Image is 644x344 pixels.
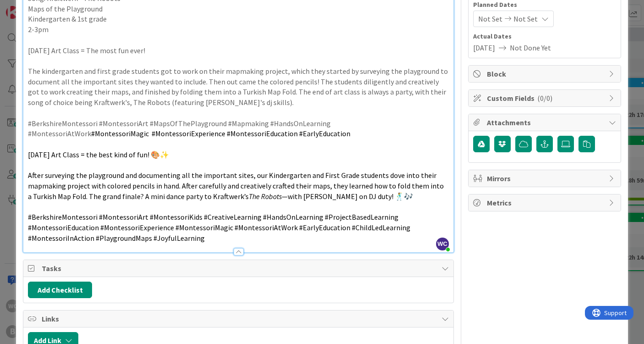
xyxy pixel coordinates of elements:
[28,4,449,14] p: Maps of the Playground
[28,282,92,298] button: Add Checklist
[42,263,437,274] span: Tasks
[28,212,412,242] span: #BerkshireMontessori #MontessoriArt #MontessoriKids #CreativeLearning #HandsOnLearning #ProjectBa...
[28,66,449,108] p: The kindergarten and first grade students got to work on their mapmaking project, which they star...
[28,24,449,35] p: 2-3pm
[282,192,413,201] span: —with [PERSON_NAME] on DJ duty! 🕺🎶
[28,14,449,24] p: Kindergarten & 1st grade
[473,42,495,53] span: [DATE]
[513,13,538,24] span: Not Set
[249,192,282,201] em: The Robots
[478,13,502,24] span: Not Set
[487,93,604,104] span: Custom Fields
[42,313,437,324] span: Links
[19,1,42,12] span: Support
[28,150,169,159] span: [DATE] Art Class = the best kind of fun! 🎨✨
[537,94,552,103] span: ( 0/0 )
[487,117,604,128] span: Attachments
[487,173,604,184] span: Mirrors
[436,238,449,250] span: WC
[91,129,350,138] span: #MontessoriMagic #MontessoriExperience #MontessoriEducation #EarlyEducation
[28,45,449,56] p: [DATE] Art Class = The most fun ever!
[28,171,445,200] span: After surveying the playground and documenting all the important sites, our Kindergarten and Firs...
[473,32,616,41] span: Actual Dates
[487,68,604,79] span: Block
[28,118,449,139] p: #BerkshireMontessori #MontessoriArt #MapsOfThePlayground #Mapmaking #HandsOnLearning #MontessoriA...
[487,197,604,208] span: Metrics
[510,42,551,53] span: Not Done Yet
